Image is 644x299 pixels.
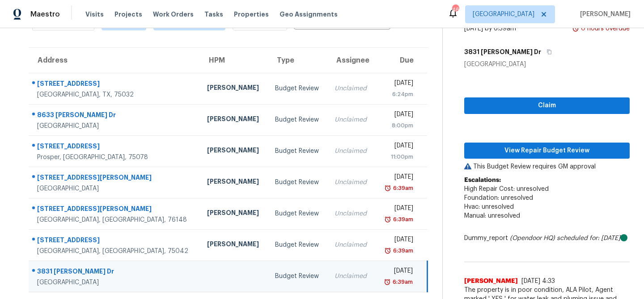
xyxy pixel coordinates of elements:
div: Unclaimed [335,272,368,281]
span: Hvac: unresolved [464,204,514,210]
div: [PERSON_NAME] [207,177,261,188]
button: Copy Address [541,44,553,60]
h5: 3831 [PERSON_NAME] Dr [464,47,541,56]
div: Budget Review [275,115,320,124]
span: [DATE] 4:33 [521,278,555,284]
span: Claim [471,100,623,111]
span: [GEOGRAPHIC_DATA] [473,10,534,19]
span: [PERSON_NAME] [464,277,518,286]
span: Work Orders [153,10,194,19]
img: Overdue Alarm Icon [384,246,391,255]
th: Address [29,48,200,73]
div: [GEOGRAPHIC_DATA] [37,278,193,287]
th: Due [375,48,428,73]
div: Unclaimed [335,115,368,124]
span: Tasks [204,11,223,17]
div: [DATE] [382,110,414,121]
img: Overdue Alarm Icon [384,215,391,224]
div: 3831 [PERSON_NAME] Dr [37,267,193,278]
div: [GEOGRAPHIC_DATA] [37,122,193,131]
div: [PERSON_NAME] [207,146,261,157]
th: Assignee [327,48,375,73]
span: [PERSON_NAME] [576,10,631,19]
img: Overdue Alarm Icon [384,184,391,193]
div: Unclaimed [335,84,368,93]
b: Escalations: [464,177,501,183]
div: [GEOGRAPHIC_DATA] [37,184,193,193]
div: [DATE] [382,173,414,184]
div: 6:39am [391,184,413,193]
div: [PERSON_NAME] [207,83,261,94]
div: 6:24pm [382,90,414,99]
div: Unclaimed [335,147,368,156]
div: [GEOGRAPHIC_DATA], TX, 75032 [37,90,193,99]
div: [DATE] [382,79,414,90]
div: [STREET_ADDRESS][PERSON_NAME] [37,204,193,215]
th: Type [268,48,327,73]
span: Visits [85,10,104,19]
span: High Repair Cost: unresolved [464,186,549,192]
span: Manual: unresolved [464,213,520,219]
img: Overdue Alarm Icon [572,24,579,33]
div: Prosper, [GEOGRAPHIC_DATA], 75078 [37,153,193,162]
div: [DATE] [382,266,413,278]
div: [DATE] [382,204,414,215]
div: [STREET_ADDRESS] [37,79,193,90]
div: 46 [452,5,458,14]
div: 11:00pm [382,152,414,161]
div: Unclaimed [335,178,368,187]
span: Projects [114,10,142,19]
div: 6:39am [391,215,413,224]
i: scheduled for: [DATE] [557,235,620,241]
div: [GEOGRAPHIC_DATA], [GEOGRAPHIC_DATA], 75042 [37,247,193,256]
div: [GEOGRAPHIC_DATA], [GEOGRAPHIC_DATA], 76148 [37,215,193,224]
div: Unclaimed [335,240,368,249]
div: Budget Review [275,272,320,281]
span: Maestro [30,10,60,19]
div: [PERSON_NAME] [207,208,261,219]
div: 6:39am [391,278,413,286]
div: 8633 [PERSON_NAME] Dr [37,110,193,122]
div: Budget Review [275,240,320,249]
div: [DATE] [382,141,414,152]
button: Claim [464,97,630,114]
div: [PERSON_NAME] [207,114,261,126]
span: Foundation: unresolved [464,195,533,201]
div: [STREET_ADDRESS][PERSON_NAME] [37,173,193,184]
span: View Repair Budget Review [471,145,623,156]
div: [STREET_ADDRESS] [37,142,193,153]
button: View Repair Budget Review [464,143,630,159]
p: This Budget Review requires GM approval [464,162,630,171]
span: Properties [234,10,269,19]
div: Unclaimed [335,209,368,218]
div: [GEOGRAPHIC_DATA] [464,60,630,69]
div: [DATE] by 6:39am [464,24,516,33]
div: Budget Review [275,209,320,218]
div: Budget Review [275,178,320,187]
div: [STREET_ADDRESS] [37,236,193,247]
div: [DATE] [382,235,414,246]
div: 6:39am [391,246,413,255]
div: Budget Review [275,84,320,93]
div: Budget Review [275,147,320,156]
th: HPM [200,48,268,73]
div: Dummy_report [464,234,630,243]
div: 0 hours overdue [579,24,630,33]
div: [PERSON_NAME] [207,240,261,251]
div: 8:00pm [382,121,414,130]
img: Overdue Alarm Icon [384,278,391,286]
span: Geo Assignments [280,10,338,19]
i: (Opendoor HQ) [510,235,555,241]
